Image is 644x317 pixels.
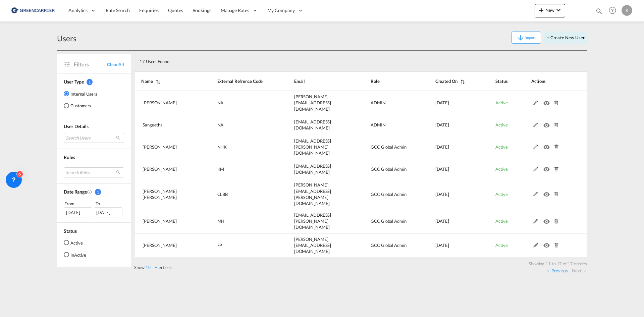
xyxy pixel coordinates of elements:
button: + Create New User [544,32,587,44]
span: Active [495,166,507,172]
span: ADMIN [371,122,386,127]
div: [DATE] [94,207,122,217]
span: [PERSON_NAME] [143,144,177,150]
select: Showentries [145,265,159,270]
div: [DATE] [64,207,92,217]
span: [DATE] [435,166,449,172]
td: filip.pehrsson@greencarrier.com [277,233,354,258]
td: damo daran [134,91,201,115]
span: NHK [217,144,227,150]
span: [PERSON_NAME][EMAIL_ADDRESS][DOMAIN_NAME] [294,236,331,254]
span: [EMAIL_ADDRESS][PERSON_NAME][DOMAIN_NAME] [294,138,331,156]
span: Sangeetha . [143,122,165,127]
span: Active [495,218,507,224]
md-icon: icon-magnify [595,7,603,15]
span: Quotes [168,7,183,13]
img: b0b18ec08afe11efb1d4932555f5f09d.png [10,3,55,18]
md-icon: icon-chevron-down [554,6,562,14]
div: K [622,5,632,16]
span: Active [495,122,507,127]
span: ADMIN [371,100,386,105]
td: Filip Pehrsson [134,233,201,258]
span: [PERSON_NAME][EMAIL_ADDRESS][PERSON_NAME][DOMAIN_NAME] [294,182,331,206]
md-icon: icon-eye [543,165,552,170]
th: Name [134,71,201,91]
td: 2025-01-14 [419,91,479,115]
td: 2024-12-13 [419,159,479,179]
label: Show entries [134,264,172,270]
span: FP [217,243,222,248]
td: NA [201,115,277,135]
td: NA [201,91,277,115]
span: From To [DATE][DATE] [64,200,124,217]
button: icon-plus 400-fgNewicon-chevron-down [535,4,565,17]
md-icon: icon-eye [543,217,552,222]
td: 2024-12-13 [419,135,479,159]
span: Analytics [68,7,88,14]
td: 2024-12-10 [419,179,479,209]
span: [DATE] [435,122,449,127]
div: From [64,200,93,207]
span: [PERSON_NAME] [143,218,177,224]
span: GCC Global Admin [371,144,406,150]
span: [PERSON_NAME] [143,100,177,105]
span: NA [217,122,224,127]
span: Active [495,243,507,248]
span: New [537,7,562,13]
div: Showing 11 to 17 of 17 entries [138,257,587,267]
td: Carl Lucas Bloch Brøsen [134,179,201,209]
span: [PERSON_NAME][EMAIL_ADDRESS][DOMAIN_NAME] [294,94,331,111]
span: My Company [267,7,295,14]
td: GCC Global Admin [354,135,418,159]
span: [DATE] [435,218,449,224]
td: FP [201,233,277,258]
th: Role [354,71,418,91]
td: GCC Global Admin [354,209,418,233]
th: Actions [515,71,587,91]
a: Previous [547,268,568,274]
td: CLBB [201,179,277,209]
td: Sangeetha . [134,115,201,135]
td: damodaran.g@freightify.com [277,91,354,115]
span: [DATE] [435,192,449,197]
span: [DATE] [435,243,449,248]
span: GCC Global Admin [371,218,406,224]
td: 2024-10-15 [419,233,479,258]
div: 17 Users Found [137,53,540,67]
md-icon: icon-eye [543,99,552,104]
md-icon: Created On [87,189,92,195]
md-icon: icon-eye [543,190,552,195]
td: natacha.honore.knutzen@greencarrier.com [277,135,354,159]
span: Bookings [193,7,211,13]
a: Next [572,268,586,274]
th: Created On [419,71,479,91]
td: GCC Global Admin [354,159,418,179]
span: [EMAIL_ADDRESS][DOMAIN_NAME] [294,163,331,175]
md-radio-button: Active [64,239,86,246]
th: Email [277,71,354,91]
span: GCC Global Admin [371,243,406,248]
md-radio-button: Customers [64,102,97,109]
md-icon: icon-eye [543,241,552,246]
span: Help [607,5,618,16]
span: [PERSON_NAME] [143,166,177,172]
td: GCC Global Admin [354,179,418,209]
div: To [95,200,124,207]
md-icon: icon-eye [543,121,552,126]
span: GCC Global Admin [371,192,406,197]
span: User Type [64,79,84,85]
span: Filters [74,61,107,68]
td: KM [201,159,277,179]
span: Rate Search [106,7,130,13]
th: Status [479,71,515,91]
span: [DATE] [435,100,449,105]
div: Users [57,33,76,44]
td: Klara Møller [134,159,201,179]
span: Active [495,144,507,150]
td: carl.brosen@greencarrier.com [277,179,354,209]
td: ADMIN [354,91,418,115]
span: NA [217,100,224,105]
td: NHK [201,135,277,159]
span: GCC Global Admin [371,166,406,172]
md-icon: icon-arrow-down [517,34,525,42]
